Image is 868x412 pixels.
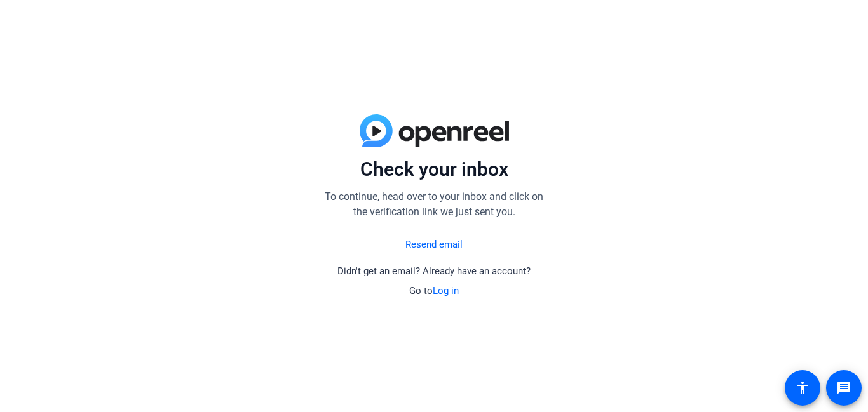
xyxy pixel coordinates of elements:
img: blue-gradient.svg [360,114,509,147]
p: Check your inbox [320,157,548,182]
p: To continue, head over to your inbox and click on the verification link we just sent you. [320,189,548,220]
span: Go to [409,285,459,296]
mat-icon: message [836,380,851,395]
a: Resend email [405,237,463,252]
span: Didn't get an email? Already have an account? [337,265,531,277]
mat-icon: accessibility [795,380,810,395]
a: Log in [433,285,459,296]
